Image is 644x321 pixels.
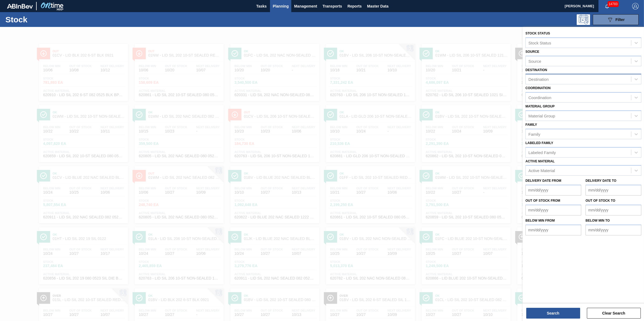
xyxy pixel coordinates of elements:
[323,3,342,9] span: Transports
[615,18,625,22] span: Filter
[528,40,551,45] div: Stock Status
[525,32,550,35] label: Stock Status
[255,3,267,9] span: Tasks
[608,1,619,7] span: 14783
[586,225,641,235] input: mm/dd/yyyy
[525,68,547,72] label: Destination
[528,168,555,173] div: Active Material
[528,95,551,100] div: Coordination
[525,86,550,90] label: Coordination
[528,150,556,155] div: Labeled Family
[525,104,555,108] label: Material Group
[598,2,616,10] button: Notifications
[593,14,639,25] button: Filter
[525,185,581,196] input: mm/dd/yyyy
[525,199,560,203] label: Out of Stock from
[528,132,540,136] div: Family
[294,3,317,9] span: Management
[586,205,641,215] input: mm/dd/yyyy
[528,59,541,63] div: Source
[632,3,639,9] img: Logout
[577,14,590,25] div: Programming: no user selected
[273,3,289,9] span: Planning
[367,3,388,9] span: Master Data
[586,185,641,196] input: mm/dd/yyyy
[528,77,549,82] div: Destination
[5,16,89,23] h1: Stock
[586,199,615,203] label: Out of Stock to
[7,4,33,9] img: TNhmsLtSVTkK8tSr43FrP2fwEKptu5GPRR3wAAAABJRU5ErkJggg==
[528,113,555,118] div: Material Group
[586,219,610,222] label: Below Min to
[525,50,539,54] label: Source
[525,141,553,145] label: Labeled Family
[525,219,555,222] label: Below Min from
[525,123,537,127] label: Family
[347,3,362,9] span: Reports
[525,225,581,235] input: mm/dd/yyyy
[525,159,555,163] label: Active Material
[525,179,561,183] label: Delivery Date from
[586,179,616,183] label: Delivery Date to
[525,205,581,215] input: mm/dd/yyyy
